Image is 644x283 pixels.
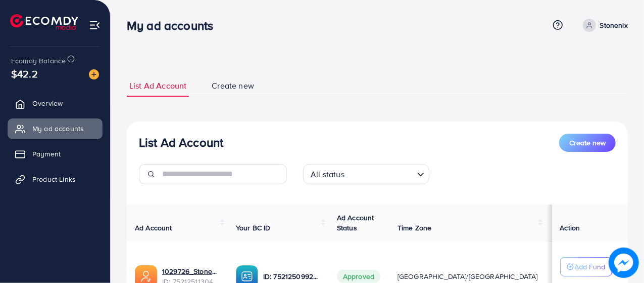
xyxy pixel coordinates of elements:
a: Overview [8,93,103,113]
span: Ad Account [135,223,172,233]
h3: My ad accounts [127,18,221,33]
span: Create new [212,80,254,92]
span: My ad accounts [32,124,84,134]
span: Payment [32,149,61,159]
h3: List Ad Account [139,135,223,150]
input: Search for option [348,165,413,182]
button: Create new [559,134,616,152]
a: Stonenix [579,19,628,32]
a: Product Links [8,169,103,189]
span: Approved [337,270,380,283]
span: Your BC ID [236,223,271,233]
button: Add Fund [560,257,612,276]
p: Add Fund [575,261,606,273]
span: List Ad Account [129,80,186,92]
a: My ad accounts [8,118,103,139]
img: image [609,248,639,278]
span: Product Links [32,174,76,184]
span: [GEOGRAPHIC_DATA]/[GEOGRAPHIC_DATA] [398,271,538,281]
a: 1029726_Stonenix_1751178148116 [162,266,220,276]
span: All status [309,167,346,182]
span: Ad Account Status [337,213,374,233]
span: Create new [569,138,606,148]
span: Time Zone [398,223,431,233]
span: $42.2 [11,66,38,81]
img: logo [10,14,78,30]
p: ID: 7521250992713793543 [263,270,321,282]
img: menu [89,19,101,31]
span: Action [560,223,580,233]
div: Search for option [303,164,429,184]
p: Stonenix [600,19,628,31]
a: Payment [8,144,103,164]
span: Overview [32,98,63,108]
span: Ecomdy Balance [11,56,66,66]
img: image [89,69,99,79]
